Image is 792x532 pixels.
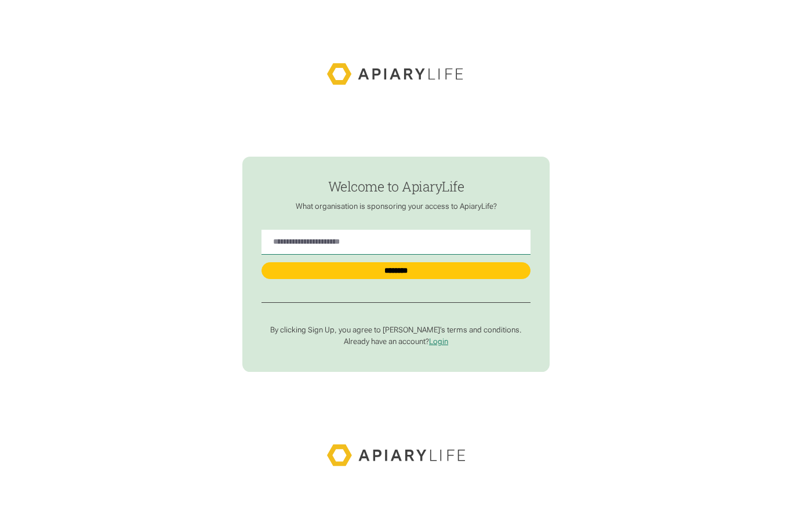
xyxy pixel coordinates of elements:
[261,337,530,347] p: Already have an account?
[261,202,530,212] p: What organisation is sponsoring your access to ApiaryLife?
[261,179,530,194] h1: Welcome to ApiaryLife
[261,325,530,335] p: By clicking Sign Up, you agree to [PERSON_NAME]’s terms and conditions.
[242,157,549,372] form: find-employer
[429,337,448,346] a: Login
